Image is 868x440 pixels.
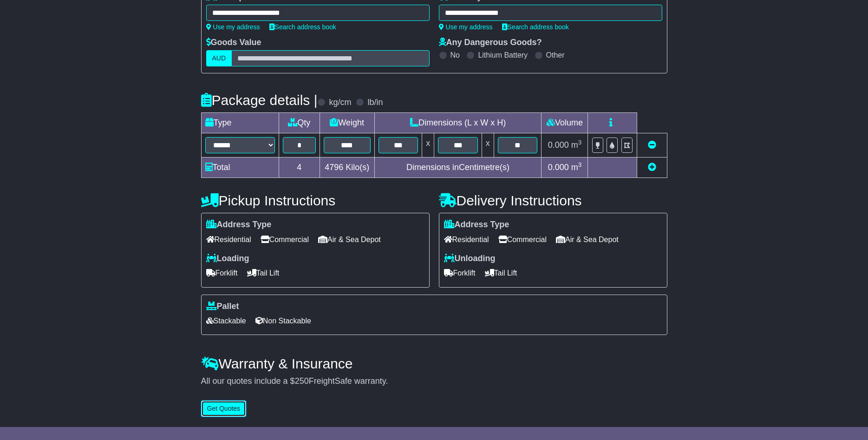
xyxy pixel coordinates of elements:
td: x [482,133,494,158]
h4: Package details | [201,92,318,108]
label: Unloading [444,254,496,264]
span: Air & Sea Depot [556,232,619,247]
label: Address Type [206,220,272,230]
td: Dimensions in Centimetre(s) [374,158,542,178]
span: Stackable [206,314,246,328]
a: Add new item [648,163,656,172]
h4: Warranty & Insurance [201,356,667,371]
span: Tail Lift [485,266,517,280]
label: Lithium Battery [478,51,528,59]
label: No [450,51,460,59]
a: Remove this item [648,140,656,150]
h4: Delivery Instructions [439,193,667,208]
label: Address Type [444,220,509,230]
span: 4796 [325,163,343,172]
td: Qty [279,113,320,133]
span: Forklift [206,266,238,280]
span: Tail Lift [247,266,280,280]
span: Residential [206,232,251,247]
a: Search address book [502,23,569,31]
span: 0.000 [548,163,569,172]
span: Air & Sea Depot [318,232,381,247]
td: 4 [279,158,320,178]
label: lb/in [367,98,383,108]
label: Other [546,51,565,59]
label: Loading [206,254,249,264]
td: Weight [320,113,374,133]
label: AUD [206,50,232,66]
span: 0.000 [548,140,569,150]
sup: 3 [578,139,582,146]
span: Commercial [261,232,309,247]
a: Search address book [269,23,336,31]
td: Type [201,113,279,133]
span: Non Stackable [255,314,311,328]
div: All our quotes include a $ FreightSafe warranty. [201,376,667,387]
label: Any Dangerous Goods? [439,38,542,48]
sup: 3 [578,161,582,168]
td: Volume [542,113,588,133]
span: 250 [295,376,309,386]
a: Use my address [439,23,493,31]
label: kg/cm [329,98,351,108]
a: Use my address [206,23,260,31]
td: Dimensions (L x W x H) [374,113,542,133]
td: Kilo(s) [320,158,374,178]
span: m [571,140,582,150]
label: Pallet [206,302,239,312]
label: Goods Value [206,38,261,48]
span: m [571,163,582,172]
td: Total [201,158,279,178]
span: Residential [444,232,489,247]
span: Commercial [498,232,547,247]
span: Forklift [444,266,476,280]
button: Get Quotes [201,401,247,417]
td: x [422,133,434,158]
h4: Pickup Instructions [201,193,430,208]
